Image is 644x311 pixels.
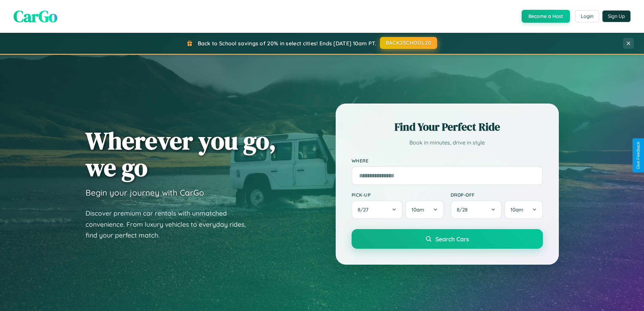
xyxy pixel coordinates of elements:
h3: Begin your journey with CarGo [86,187,204,198]
label: Where [352,158,543,163]
button: Become a Host [522,10,570,23]
span: 8 / 27 [358,206,372,213]
button: Sign Up [602,10,630,22]
span: 10am [411,206,424,213]
span: Back to School savings of 20% in select cities! Ends [DATE] 10am PT. [198,40,376,47]
button: 8/28 [451,200,502,219]
label: Drop-off [451,192,543,198]
span: 10am [510,206,523,213]
span: CarGo [14,5,57,27]
button: BACK2SCHOOL20 [380,37,437,49]
p: Book in minutes, drive in style [352,138,543,148]
span: Search Cars [435,235,469,243]
button: Login [575,10,599,22]
p: Discover premium car rentals with unmatched convenience. From luxury vehicles to everyday rides, ... [86,208,255,241]
span: 8 / 28 [457,206,471,213]
button: 10am [504,200,543,219]
button: Search Cars [352,229,543,249]
button: 10am [405,200,444,219]
h1: Wherever you go, we go [86,127,276,181]
button: 8/27 [352,200,403,219]
div: Give Feedback [636,142,641,169]
label: Pick-up [352,192,444,198]
h2: Find Your Perfect Ride [352,119,543,134]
